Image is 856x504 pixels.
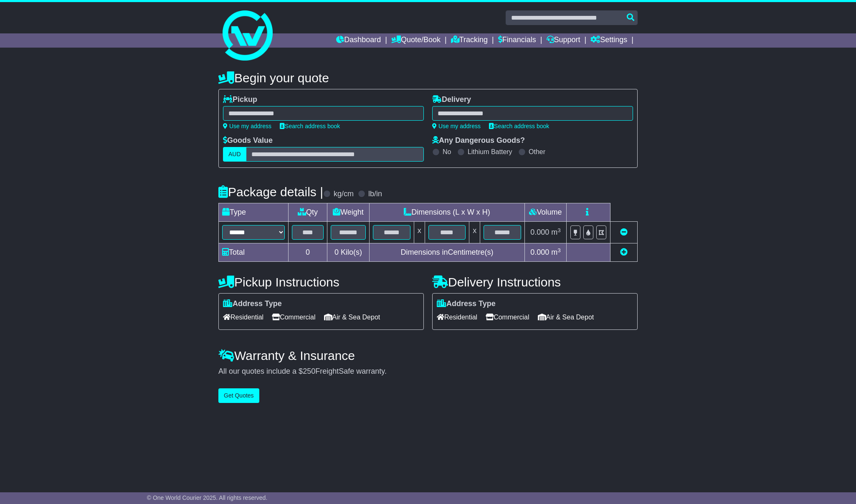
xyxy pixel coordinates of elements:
[327,203,370,222] td: Weight
[272,311,315,324] span: Commercial
[303,367,315,375] span: 250
[218,275,424,289] h4: Pickup Instructions
[218,367,638,376] div: All our quotes include a $ FreightSafe warranty.
[218,388,259,403] button: Get Quotes
[218,349,638,362] h4: Warranty & Insurance
[369,203,524,222] td: Dimensions (L x W x H)
[219,243,289,262] td: Total
[223,123,271,129] a: Use my address
[620,248,628,256] a: Add new item
[219,203,289,222] td: Type
[336,33,381,48] a: Dashboard
[432,123,481,129] a: Use my address
[324,311,380,324] span: Air & Sea Depot
[620,228,628,236] a: Remove this item
[223,136,273,145] label: Goods Value
[432,136,525,145] label: Any Dangerous Goods?
[538,311,594,324] span: Air & Sea Depot
[414,222,425,243] td: x
[218,185,323,199] h4: Package details |
[391,33,441,48] a: Quote/Book
[529,148,545,156] label: Other
[432,95,471,104] label: Delivery
[551,228,561,236] span: m
[551,248,561,256] span: m
[368,190,382,199] label: lb/in
[289,203,327,222] td: Qty
[498,33,536,48] a: Financials
[468,148,512,156] label: Lithium Battery
[289,243,327,262] td: 0
[432,275,638,289] h4: Delivery Instructions
[147,494,268,501] span: © One World Courier 2025. All rights reserved.
[223,95,257,104] label: Pickup
[437,299,496,309] label: Address Type
[437,311,477,324] span: Residential
[590,33,627,48] a: Settings
[223,299,282,309] label: Address Type
[443,148,451,156] label: No
[557,247,561,253] sup: 3
[469,222,480,243] td: x
[369,243,524,262] td: Dimensions in Centimetre(s)
[547,33,580,48] a: Support
[334,248,339,256] span: 0
[334,190,354,199] label: kg/cm
[530,228,549,236] span: 0.000
[223,147,246,162] label: AUD
[223,311,263,324] span: Residential
[486,311,529,324] span: Commercial
[524,203,566,222] td: Volume
[489,123,549,129] a: Search address book
[530,248,549,256] span: 0.000
[557,227,561,233] sup: 3
[451,33,488,48] a: Tracking
[280,123,340,129] a: Search address book
[218,71,638,85] h4: Begin your quote
[327,243,370,262] td: Kilo(s)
